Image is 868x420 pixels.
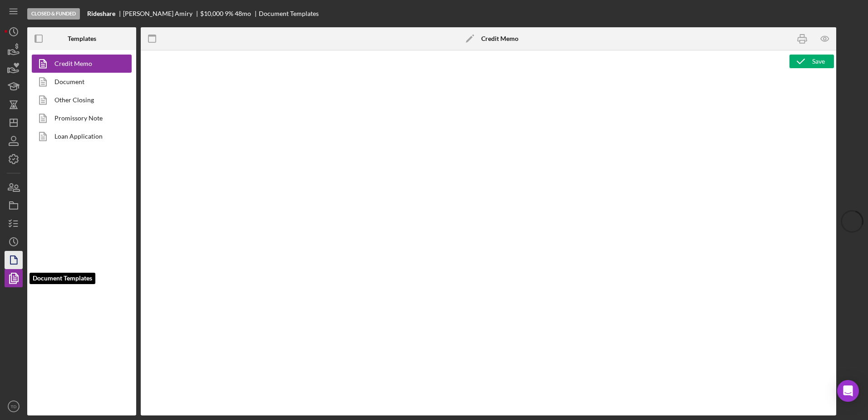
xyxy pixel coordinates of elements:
button: Save [789,55,834,68]
div: Closed & Funded [27,8,80,20]
div: [PERSON_NAME] Amiry [123,10,200,17]
a: Credit Memo [32,55,127,73]
div: 9 % [225,10,233,17]
div: $10,000 [200,10,223,17]
a: Loan Application [32,127,127,145]
text: TD [11,404,17,409]
div: 48 mo [235,10,251,17]
button: TD [5,397,23,415]
b: Templates [68,35,96,42]
div: Save [812,55,825,68]
b: Rideshare [87,10,115,17]
a: Promissory Note [32,109,127,127]
b: Credit Memo [481,35,518,42]
div: Document Templates [259,10,319,17]
a: Other Closing [32,91,127,109]
div: Open Intercom Messenger [837,380,859,402]
a: Document [32,73,127,91]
